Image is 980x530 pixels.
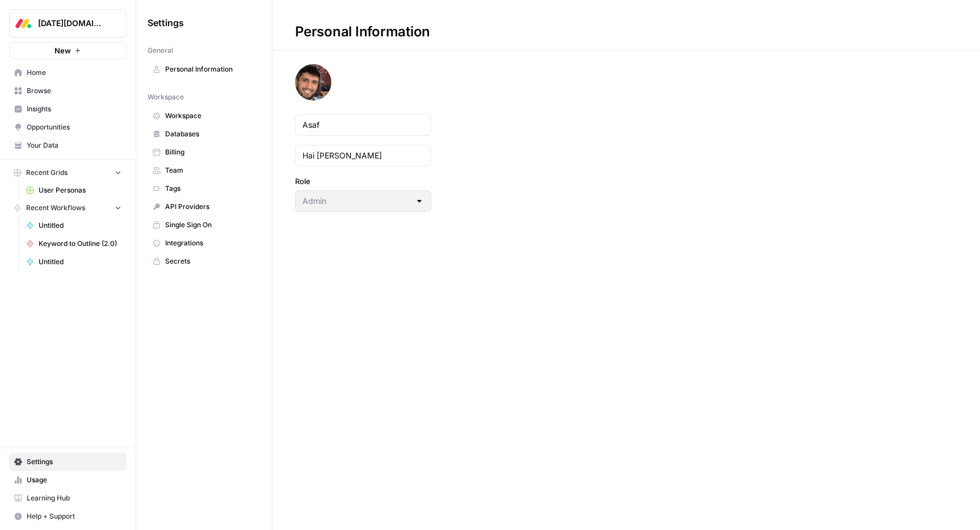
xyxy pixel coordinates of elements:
span: Team [165,165,255,176]
span: Untitled [39,257,121,267]
a: Your Data [9,136,127,155]
img: avatar [295,64,331,101]
button: New [9,42,127,59]
a: Databases [148,125,260,143]
button: Workspace: Monday.com [9,9,127,37]
a: Browse [9,82,127,100]
img: Monday.com Logo [13,13,33,34]
span: General [148,45,173,56]
span: Recent Grids [26,168,68,178]
span: Help + Support [27,511,121,521]
span: Learning Hub [27,493,121,503]
a: Opportunities [9,118,127,136]
span: Home [27,68,121,78]
a: Secrets [148,252,260,270]
span: Databases [165,129,255,139]
span: Single Sign On [165,220,255,230]
span: Secrets [165,256,255,266]
a: Keyword to Outline (2.0) [21,235,127,253]
a: Integrations [148,234,260,252]
span: Personal Information [165,64,255,74]
a: Settings [9,453,127,471]
a: Home [9,64,127,82]
a: Personal Information [148,60,260,78]
span: API Providers [165,202,255,212]
a: Untitled [21,216,127,235]
span: Settings [148,16,184,30]
span: Untitled [39,220,121,231]
a: User Personas [21,181,127,199]
a: Usage [9,471,127,489]
label: Role [295,176,431,187]
a: Tags [148,180,260,198]
span: Tags [165,183,255,194]
span: Recent Workflows [26,203,85,213]
a: API Providers [148,198,260,216]
a: Team [148,161,260,180]
span: Workspace [165,111,255,121]
span: Settings [27,457,121,467]
span: Workspace [148,92,184,102]
span: New [54,45,71,56]
a: Workspace [148,107,260,125]
div: Personal Information [272,23,453,41]
a: Insights [9,100,127,118]
a: Single Sign On [148,216,260,234]
button: Recent Grids [9,164,127,181]
span: Browse [27,86,121,96]
span: Opportunities [27,122,121,132]
span: Integrations [165,238,255,248]
button: Recent Workflows [9,199,127,216]
button: Help + Support [9,507,127,525]
span: [DATE][DOMAIN_NAME] [38,18,107,29]
span: User Personas [39,185,121,195]
a: Learning Hub [9,489,127,507]
a: Billing [148,143,260,161]
span: Billing [165,147,255,157]
span: Your Data [27,140,121,151]
a: Untitled [21,253,127,271]
span: Usage [27,475,121,485]
span: Keyword to Outline (2.0) [39,239,121,249]
span: Insights [27,104,121,114]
